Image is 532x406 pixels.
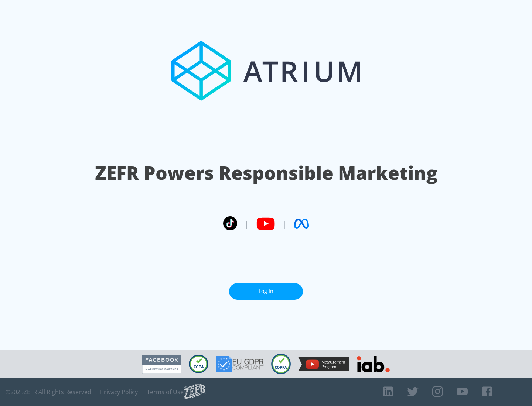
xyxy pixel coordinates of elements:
img: IAB [357,356,390,372]
span: © 2025 ZEFR All Rights Reserved [6,388,91,396]
a: Privacy Policy [100,388,138,396]
img: GDPR Compliant [216,356,264,372]
a: Terms of Use [147,388,184,396]
img: Facebook Marketing Partner [142,355,181,374]
a: Log In [229,283,303,300]
img: COPPA Compliant [271,354,291,374]
img: YouTube Measurement Program [298,357,349,371]
span: | [245,218,249,229]
img: CCPA Compliant [189,355,208,373]
h1: ZEFR Powers Responsible Marketing [95,160,437,186]
span: | [282,218,287,229]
